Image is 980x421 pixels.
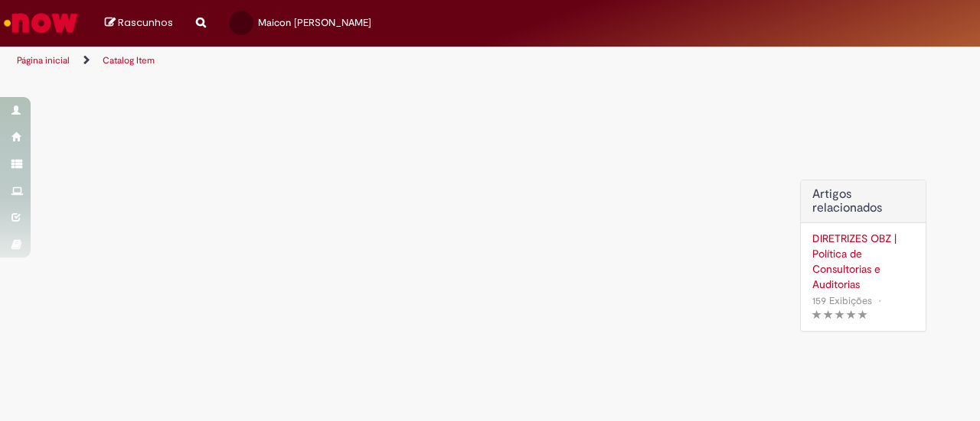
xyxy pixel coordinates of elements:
a: Rascunhos [105,16,173,31]
ul: Trilhas de página [11,47,642,75]
a: Catalog Item [103,54,155,66]
span: • [875,290,884,311]
a: DIRETRIZES OBZ | Política de Consultorias e Auditorias [812,231,914,292]
h3: Artigos relacionados [812,188,914,215]
span: 159 Exibições [812,294,872,307]
img: ServiceNow [2,8,80,38]
span: Rascunhos [118,15,173,30]
a: Página inicial [17,54,70,66]
span: Maicon [PERSON_NAME] [258,16,371,29]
